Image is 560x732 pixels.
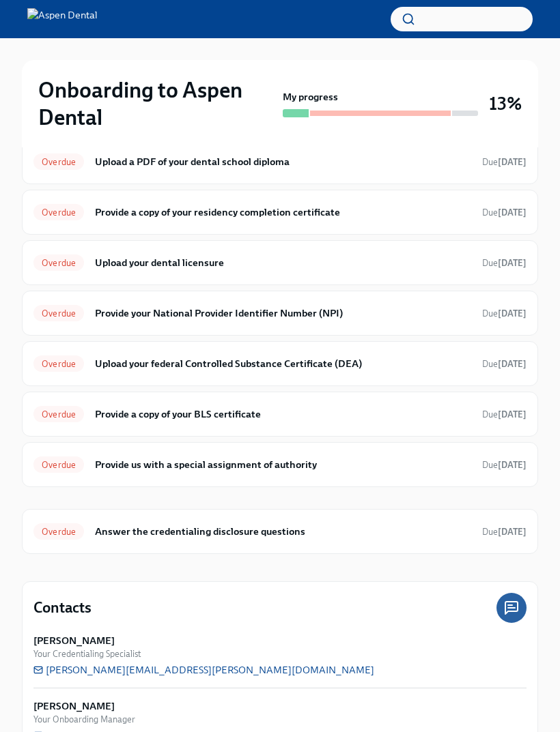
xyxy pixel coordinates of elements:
[33,308,84,319] span: Overdue
[33,634,115,647] strong: [PERSON_NAME]
[33,454,527,475] a: OverdueProvide us with a special assignment of authorityDue[DATE]
[33,409,84,420] span: Overdue
[33,151,527,173] a: OverdueUpload a PDF of your dental school diplomaDue[DATE]
[33,201,527,223] a: OverdueProvide a copy of your residency completion certificateDue[DATE]
[33,598,92,618] h4: Contacts
[95,255,471,270] h6: Upload your dental licensure
[498,460,527,470] strong: [DATE]
[33,403,527,425] a: OverdueProvide a copy of your BLS certificateDue[DATE]
[498,409,527,420] strong: [DATE]
[498,258,527,268] strong: [DATE]
[33,521,527,542] a: OverdueAnswer the credentialing disclosure questionsDue[DATE]
[482,206,527,219] span: July 31st, 2025 09:00
[95,457,471,472] h6: Provide us with a special assignment of authority
[498,359,527,369] strong: [DATE]
[95,306,471,321] h6: Provide your National Provider Identifier Number (NPI)
[33,647,141,660] span: Your Credentialing Specialist
[33,353,527,375] a: OverdueUpload your federal Controlled Substance Certificate (DEA)Due[DATE]
[283,90,338,104] strong: My progress
[482,525,527,538] span: August 18th, 2025 09:00
[482,258,527,268] span: Due
[95,205,471,220] h6: Provide a copy of your residency completion certificate
[33,359,84,369] span: Overdue
[482,408,527,421] span: July 31st, 2025 09:00
[482,458,527,471] span: July 31st, 2025 09:00
[482,409,527,420] span: Due
[38,76,277,131] h2: Onboarding to Aspen Dental
[482,207,527,218] span: Due
[482,359,527,369] span: Due
[33,207,84,218] span: Overdue
[33,527,84,537] span: Overdue
[33,302,527,324] a: OverdueProvide your National Provider Identifier Number (NPI)Due[DATE]
[27,8,98,30] img: Aspen Dental
[482,307,527,320] span: July 31st, 2025 09:00
[33,699,115,713] strong: [PERSON_NAME]
[482,156,527,169] span: July 31st, 2025 09:00
[95,407,471,422] h6: Provide a copy of your BLS certificate
[482,257,527,269] span: July 31st, 2025 09:00
[482,308,527,319] span: Due
[33,157,84,167] span: Overdue
[33,663,374,677] a: [PERSON_NAME][EMAIL_ADDRESS][PERSON_NAME][DOMAIN_NAME]
[33,460,84,470] span: Overdue
[498,527,527,537] strong: [DATE]
[482,527,527,537] span: Due
[482,157,527,167] span: Due
[33,252,527,274] a: OverdueUpload your dental licensureDue[DATE]
[498,207,527,218] strong: [DATE]
[498,157,527,167] strong: [DATE]
[482,460,527,470] span: Due
[95,524,471,539] h6: Answer the credentialing disclosure questions
[33,258,84,268] span: Overdue
[498,308,527,319] strong: [DATE]
[482,357,527,370] span: July 31st, 2025 09:00
[95,356,471,371] h6: Upload your federal Controlled Substance Certificate (DEA)
[489,91,522,116] h3: 13%
[95,154,471,169] h6: Upload a PDF of your dental school diploma
[33,713,135,726] span: Your Onboarding Manager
